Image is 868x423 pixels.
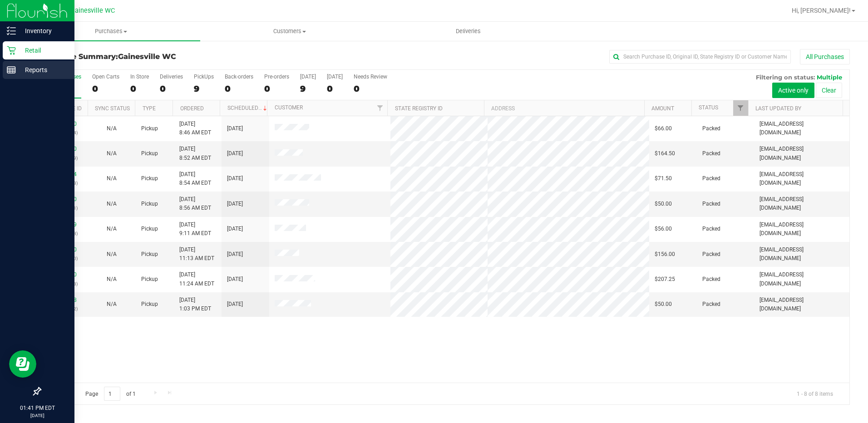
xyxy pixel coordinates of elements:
[130,74,149,80] div: In Store
[107,275,117,284] button: N/A
[327,84,343,94] div: 0
[651,105,674,112] a: Amount
[759,271,844,288] span: [EMAIL_ADDRESS][DOMAIN_NAME]
[655,124,672,133] span: $66.00
[225,74,253,80] div: Back-orders
[227,174,243,183] span: [DATE]
[107,150,117,157] span: Not Applicable
[300,74,316,80] div: [DATE]
[7,26,16,35] inline-svg: Inventory
[160,74,183,80] div: Deliveries
[395,105,443,112] a: State Registry ID
[107,276,117,282] span: Not Applicable
[227,300,243,309] span: [DATE]
[655,250,675,259] span: $156.00
[141,124,158,133] span: Pickup
[379,22,557,41] a: Deliveries
[702,200,720,208] span: Packed
[107,124,117,133] button: N/A
[16,25,70,36] p: Inventory
[78,387,143,401] span: Page of 1
[702,225,720,233] span: Packed
[179,246,214,263] span: [DATE] 11:13 AM EDT
[816,83,842,98] button: Clear
[227,149,243,158] span: [DATE]
[179,145,211,162] span: [DATE] 8:52 AM EDT
[759,221,844,238] span: [EMAIL_ADDRESS][DOMAIN_NAME]
[264,74,289,80] div: Pre-orders
[107,301,117,307] span: Not Applicable
[179,271,214,288] span: [DATE] 11:24 AM EDT
[227,124,243,133] span: [DATE]
[70,7,115,15] span: Gainesville WC
[484,100,644,116] th: Address
[702,149,720,158] span: Packed
[655,200,672,208] span: $50.00
[227,200,243,208] span: [DATE]
[107,226,117,232] span: Not Applicable
[92,84,119,94] div: 0
[40,53,310,61] h3: Purchase Summary:
[160,84,183,94] div: 0
[756,74,815,81] span: Filtering on status:
[275,104,303,111] a: Customer
[225,84,253,94] div: 0
[92,74,119,80] div: Open Carts
[759,296,844,313] span: [EMAIL_ADDRESS][DOMAIN_NAME]
[372,100,387,116] a: Filter
[107,250,117,259] button: N/A
[16,64,70,75] p: Reports
[800,49,850,64] button: All Purchases
[107,225,117,233] button: N/A
[200,22,379,41] a: Customers
[201,27,378,35] span: Customers
[702,300,720,309] span: Packed
[772,83,814,98] button: Active only
[104,387,120,401] input: 1
[107,300,117,309] button: N/A
[180,105,204,112] a: Ordered
[7,65,16,74] inline-svg: Reports
[759,246,844,263] span: [EMAIL_ADDRESS][DOMAIN_NAME]
[227,225,243,233] span: [DATE]
[264,84,289,94] div: 0
[107,201,117,207] span: Not Applicable
[227,105,269,111] a: Scheduled
[107,175,117,182] span: Not Applicable
[702,174,720,183] span: Packed
[141,174,158,183] span: Pickup
[655,174,672,183] span: $71.50
[107,149,117,158] button: N/A
[655,300,672,309] span: $50.00
[759,195,844,212] span: [EMAIL_ADDRESS][DOMAIN_NAME]
[354,74,387,80] div: Needs Review
[609,50,791,64] input: Search Purchase ID, Original ID, State Registry ID or Customer Name...
[107,125,117,132] span: Not Applicable
[130,84,149,94] div: 0
[141,275,158,284] span: Pickup
[4,404,70,412] p: 01:41 PM EDT
[141,225,158,233] span: Pickup
[354,84,387,94] div: 0
[759,170,844,187] span: [EMAIL_ADDRESS][DOMAIN_NAME]
[22,22,200,41] a: Purchases
[300,84,316,94] div: 9
[118,52,176,61] span: Gainesville WC
[702,124,720,133] span: Packed
[179,221,211,238] span: [DATE] 9:11 AM EDT
[444,27,493,35] span: Deliveries
[194,84,214,94] div: 9
[759,145,844,162] span: [EMAIL_ADDRESS][DOMAIN_NAME]
[702,250,720,259] span: Packed
[655,225,672,233] span: $56.00
[755,105,801,112] a: Last Updated By
[179,296,211,313] span: [DATE] 1:03 PM EDT
[7,46,16,55] inline-svg: Retail
[227,275,243,284] span: [DATE]
[9,350,36,378] iframe: Resource center
[107,251,117,257] span: Not Applicable
[107,200,117,208] button: N/A
[227,250,243,259] span: [DATE]
[141,250,158,259] span: Pickup
[792,7,851,14] span: Hi, [PERSON_NAME]!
